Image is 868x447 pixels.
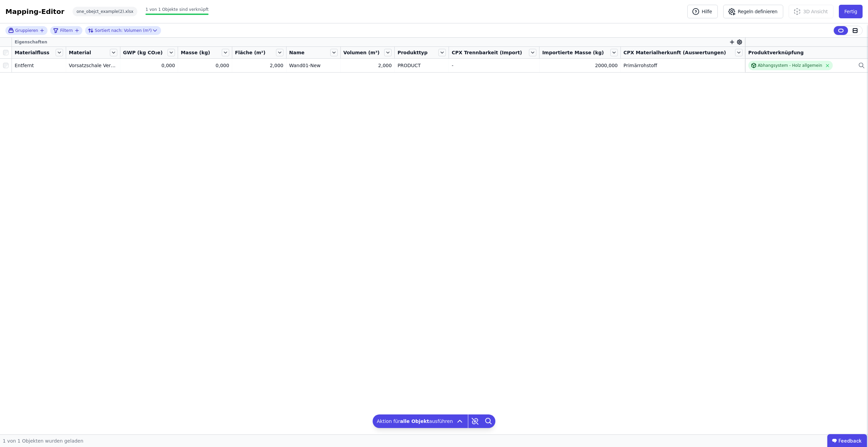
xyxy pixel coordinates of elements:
div: Abhangsystem - Holz allgemein [758,63,822,68]
span: CPX Materialherkunft (Auswertungen) [624,49,726,56]
span: Name [289,49,304,56]
div: one_obejct_example(2).xlsx [73,7,138,16]
div: 0,000 [181,62,229,69]
b: alle Objekt [400,419,429,424]
span: Masse (kg) [181,49,210,56]
div: Vorsatzschale Verblendmauerwerk [69,62,117,69]
span: Sortiert nach: [95,28,123,33]
button: filter_by [53,26,79,35]
span: Importierte Masse (kg) [542,49,604,56]
span: Material [69,49,91,56]
span: Aktion für ausführen [377,418,453,425]
span: Fläche (m²) [235,49,265,56]
div: 2,000 [235,62,283,69]
button: Regeln definieren [723,5,783,18]
div: Volumen (m³) [88,26,152,35]
div: 2000,000 [542,62,618,69]
span: Gruppieren [15,28,38,33]
div: PRODUCT [397,62,446,69]
button: 3D Ansicht [789,5,833,18]
span: Materialfluss [15,49,50,56]
div: Produktverknüpfung [748,49,865,56]
span: 1 von 1 Objekte sind verknüpft [145,7,209,12]
div: - [452,62,536,69]
span: Volumen (m³) [343,49,380,56]
div: 0,000 [123,62,175,69]
span: CPX Trennbarkeit (Import) [452,49,522,56]
div: Entfernt [15,62,63,69]
div: Wand01-New [289,62,338,69]
button: Hilfe [687,5,718,18]
span: GWP (kg CO₂e) [123,49,163,56]
div: Primärrohstoff [624,62,742,69]
span: Filtern [60,28,73,33]
div: 2,000 [343,62,392,69]
button: Fertig [839,5,863,18]
span: Eigenschaften [15,39,47,45]
span: Produkttyp [397,49,428,56]
button: Gruppieren [8,27,45,33]
div: Mapping-Editor [5,7,64,16]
